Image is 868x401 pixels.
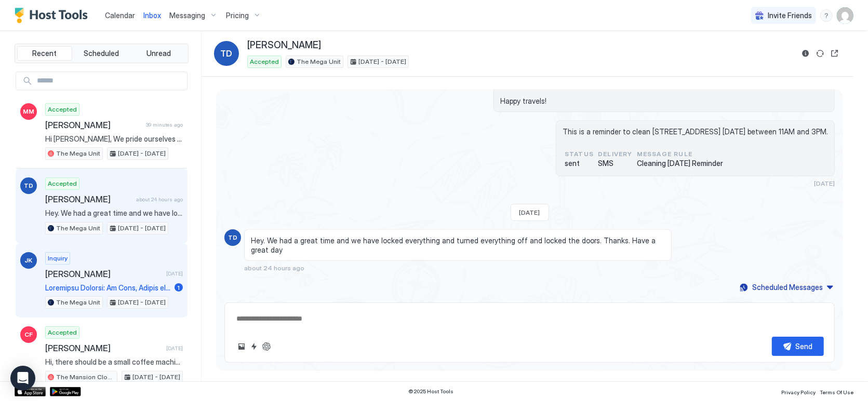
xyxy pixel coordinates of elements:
span: Message Rule [637,149,723,159]
button: Reservation information [799,47,812,60]
button: Open reservation [829,47,841,60]
span: Accepted [48,328,77,337]
span: Hi [PERSON_NAME], We pride ourselves on providing a 5-star experience. Just wanted to check in an... [45,134,183,144]
span: [DATE] - [DATE] [118,298,166,307]
span: Inbox [143,11,161,20]
div: Send [796,341,813,352]
button: Upload image [235,340,248,353]
span: SMS [598,159,633,168]
span: The Mega Unit [56,224,100,233]
input: Input Field [33,72,187,90]
span: TD [221,47,233,60]
button: ChatGPT Auto Reply [260,340,273,353]
span: Unread [146,49,171,58]
span: Accepted [48,105,77,114]
span: Invite Friends [768,11,812,20]
span: The Mansion Close to the City [56,372,115,382]
span: 39 minutes ago [146,121,183,128]
a: Host Tools Logo [15,8,92,23]
span: MM [23,107,34,116]
span: [DATE] - [DATE] [118,149,166,158]
span: Accepted [250,57,279,66]
span: The Mega Unit [56,298,100,307]
span: Calendar [105,11,135,20]
span: TD [228,233,237,242]
span: [PERSON_NAME] [45,269,162,279]
span: TD [24,181,33,190]
span: Hi, there should be a small coffee machine and a french press. It is up to the guest to buy pods ... [45,357,183,367]
span: [DATE] [166,270,183,277]
a: Terms Of Use [820,386,853,397]
span: [DATE] [814,179,835,187]
span: CF [24,330,33,339]
span: Hey. We had a great time and we have locked everything and turned everything off and locked the d... [251,236,665,254]
span: [DATE] [519,209,540,216]
div: menu [820,9,833,22]
span: [PERSON_NAME] [45,343,162,353]
span: Cleaning [DATE] Reminder [637,159,723,168]
span: Accepted [48,179,77,188]
span: Scheduled [84,49,119,58]
button: Scheduled [74,46,129,61]
button: Send [772,337,824,356]
div: tab-group [15,44,189,63]
span: Privacy Policy [781,389,816,395]
span: [DATE] [166,345,183,352]
span: status [565,149,594,159]
span: about 24 hours ago [136,196,183,203]
button: Recent [17,46,72,61]
button: Quick reply [248,340,260,353]
a: Privacy Policy [781,386,816,397]
span: sent [565,159,594,168]
button: Scheduled Messages [738,280,835,294]
span: Loremipsu Dolorsi: Am Cons, Adipis eli sedd eiusmod, T incidi ut lab etd magn aliq E adm veni qui... [45,283,170,293]
span: JK [25,256,33,265]
button: Sync reservation [814,47,826,60]
span: Hey. We had a great time and we have locked everything and turned everything off and locked the d... [45,209,183,218]
span: [PERSON_NAME] [247,39,321,51]
span: [DATE] - [DATE] [358,57,406,66]
span: Pricing [226,11,249,20]
span: The Mega Unit [56,149,100,158]
a: Inbox [143,10,161,21]
span: Inquiry [48,254,68,263]
span: This is a reminder to clean [STREET_ADDRESS] [DATE] between 11AM and 3PM. [563,127,828,136]
button: Unread [131,46,186,61]
span: The Mega Unit [297,57,341,66]
span: [PERSON_NAME] [45,120,142,130]
span: [DATE] - [DATE] [118,224,166,233]
div: Scheduled Messages [752,282,823,293]
span: 1 [178,284,180,292]
a: App Store [15,387,46,396]
div: User profile [837,7,853,24]
span: © 2025 Host Tools [409,388,454,395]
span: Messaging [169,11,205,20]
span: about 24 hours ago [244,264,304,272]
span: [DATE] - [DATE] [132,372,180,382]
span: [PERSON_NAME] [45,194,132,204]
span: Delivery [598,149,633,159]
span: Recent [32,49,57,58]
a: Calendar [105,10,135,21]
a: Google Play Store [50,387,81,396]
span: Terms Of Use [820,389,853,395]
div: Open Intercom Messenger [10,366,35,391]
